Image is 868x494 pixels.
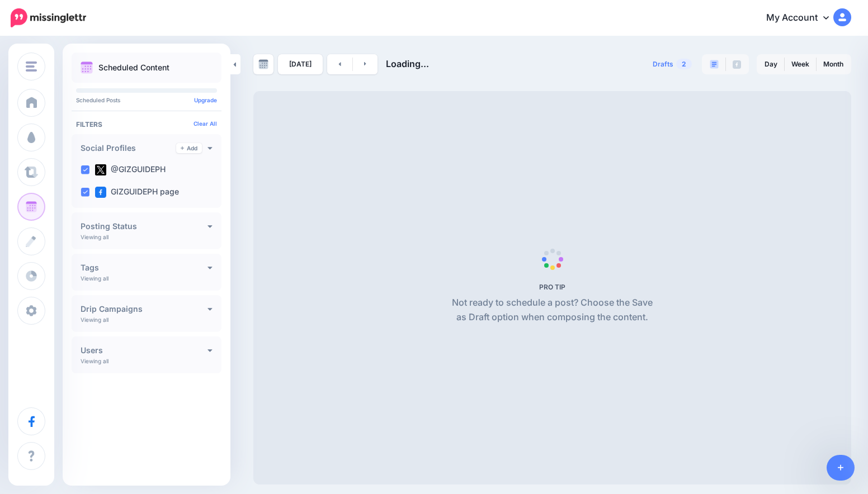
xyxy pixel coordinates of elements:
a: [DATE] [278,54,323,74]
a: Add [176,143,202,153]
p: Scheduled Content [98,64,169,72]
span: Drafts [653,61,673,68]
a: Drafts2 [646,54,699,74]
h4: Users [81,346,207,354]
a: Clear All [194,120,217,127]
span: 2 [676,59,692,69]
img: paragraph-boxed.png [710,60,719,69]
p: Viewing all [81,234,108,240]
label: GIZGUIDEPH page [95,187,179,198]
p: Not ready to schedule a post? Choose the Save as Draft option when composing the content. [447,296,657,325]
p: Viewing all [81,275,108,282]
p: Viewing all [81,358,108,364]
img: facebook-square.png [95,187,106,198]
a: Day [758,55,784,73]
a: Month [817,55,850,73]
h4: Posting Status [81,222,207,230]
img: Missinglettr [11,8,86,27]
a: My Account [755,4,851,32]
a: Upgrade [194,97,217,103]
h4: Tags [81,264,207,272]
h4: Social Profiles [81,144,176,152]
h4: Filters [76,120,217,129]
img: menu.png [26,61,37,72]
img: calendar.png [81,61,93,74]
img: twitter-square.png [95,164,106,175]
h4: Drip Campaigns [81,305,207,313]
label: @GIZGUIDEPH [95,164,166,175]
h5: PRO TIP [447,283,657,291]
p: Viewing all [81,316,108,323]
span: Loading... [386,58,429,69]
img: facebook-grey-square.png [733,60,741,69]
p: Scheduled Posts [76,97,217,103]
a: Week [785,55,816,73]
img: calendar-grey-darker.png [258,59,268,69]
